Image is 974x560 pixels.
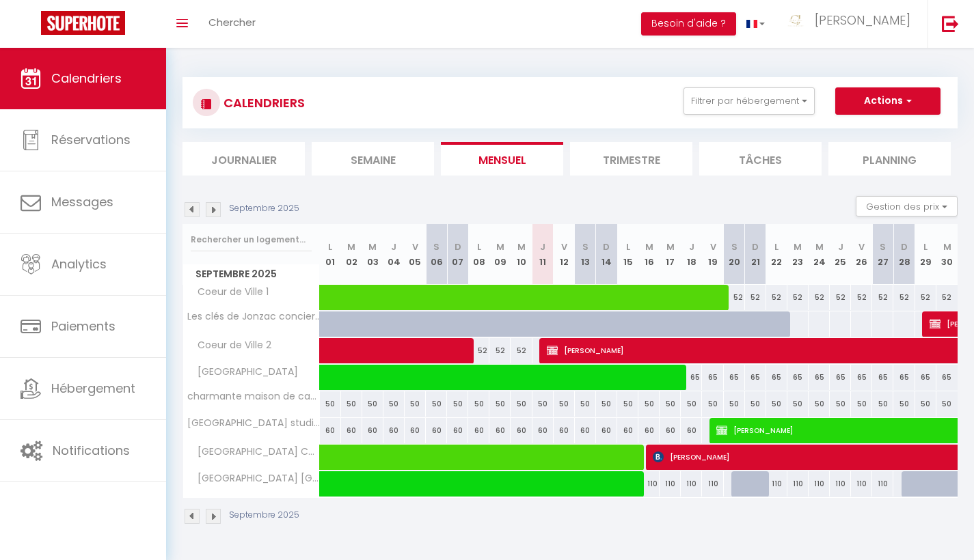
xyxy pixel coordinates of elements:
button: Besoin d'aide ? [641,12,736,36]
abbr: M [368,240,377,253]
th: 12 [554,224,575,285]
abbr: L [923,240,928,253]
div: 60 [554,418,575,443]
th: 21 [745,224,766,285]
div: 50 [787,391,809,417]
p: Septembre 2025 [229,202,299,215]
abbr: J [689,240,694,253]
div: 65 [936,365,958,390]
abbr: D [455,240,461,253]
div: 50 [872,391,893,417]
div: 50 [809,391,830,417]
div: 50 [383,391,405,417]
th: 18 [681,224,702,285]
div: 50 [489,391,511,417]
img: ... [785,14,806,27]
span: Messages [51,193,113,210]
abbr: V [710,240,716,253]
div: 60 [447,418,468,443]
abbr: M [666,240,675,253]
abbr: M [347,240,355,253]
th: 06 [426,224,447,285]
span: [GEOGRAPHIC_DATA] Champlain [185,445,322,460]
span: Notifications [53,442,130,459]
button: Gestion des prix [856,196,958,216]
th: 10 [511,224,532,285]
abbr: L [328,240,332,253]
th: 16 [638,224,660,285]
span: Hébergement [51,380,135,397]
div: 50 [341,391,362,417]
abbr: J [540,240,545,253]
input: Rechercher un logement... [191,227,312,252]
div: 52 [936,285,958,310]
li: Journalier [182,142,305,176]
div: 60 [426,418,447,443]
div: 50 [596,391,617,417]
th: 04 [383,224,405,285]
div: 110 [872,471,893,496]
div: 50 [766,391,787,417]
div: 50 [617,391,638,417]
div: 60 [383,418,405,443]
button: Filtrer par hébergement [684,87,815,115]
span: [GEOGRAPHIC_DATA] [185,365,301,380]
abbr: M [517,240,526,253]
th: 17 [660,224,681,285]
abbr: L [626,240,630,253]
div: 60 [489,418,511,443]
th: 11 [532,224,554,285]
span: [GEOGRAPHIC_DATA] studio DUGUA [185,418,322,428]
th: 28 [893,224,915,285]
th: 15 [617,224,638,285]
abbr: L [774,240,779,253]
abbr: V [561,240,567,253]
li: Trimestre [570,142,692,176]
span: Chercher [208,15,256,29]
th: 26 [851,224,872,285]
div: 50 [554,391,575,417]
span: Réservations [51,131,131,148]
th: 25 [830,224,851,285]
abbr: M [815,240,824,253]
div: 110 [830,471,851,496]
div: 50 [702,391,723,417]
th: 19 [702,224,723,285]
abbr: S [731,240,738,253]
div: 50 [532,391,554,417]
th: 13 [575,224,596,285]
th: 08 [468,224,489,285]
th: 20 [724,224,745,285]
div: 50 [511,391,532,417]
img: logout [942,15,959,32]
li: Planning [828,142,951,176]
th: 29 [915,224,936,285]
div: 65 [872,365,893,390]
abbr: D [901,240,908,253]
div: 60 [617,418,638,443]
div: 60 [638,418,660,443]
th: 14 [596,224,617,285]
th: 23 [787,224,809,285]
span: [PERSON_NAME] [815,12,910,29]
abbr: S [582,240,589,253]
div: 50 [936,391,958,417]
th: 09 [489,224,511,285]
abbr: D [752,240,759,253]
th: 01 [320,224,341,285]
img: Super Booking [41,11,125,35]
abbr: L [477,240,481,253]
span: Paiements [51,318,116,335]
div: 50 [575,391,596,417]
th: 30 [936,224,958,285]
div: 60 [532,418,554,443]
th: 02 [341,224,362,285]
div: 50 [320,391,341,417]
div: 50 [851,391,872,417]
span: Les clés de Jonzac conciergerie Carré des Antilles [185,311,322,322]
abbr: S [880,240,886,253]
li: Mensuel [441,142,563,176]
div: 50 [426,391,447,417]
div: 60 [468,418,489,443]
div: 50 [405,391,426,417]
